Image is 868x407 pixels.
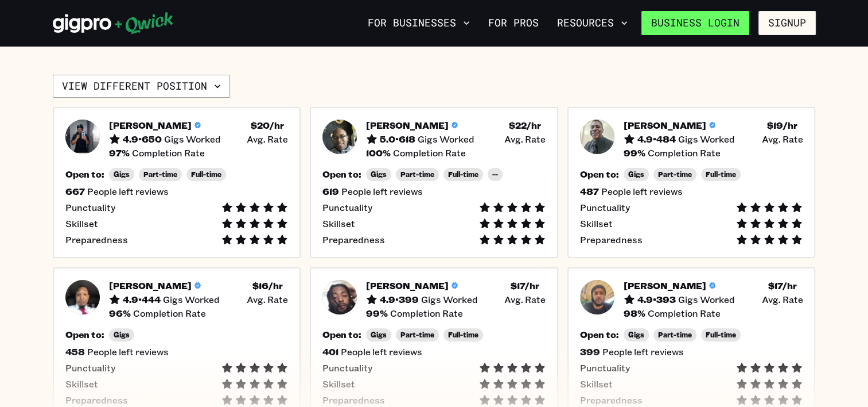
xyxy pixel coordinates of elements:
span: Full-time [448,331,478,339]
img: Pro headshot [322,120,357,154]
span: Gigs [114,331,130,339]
span: Gigs [628,170,644,179]
span: Gigs Worked [421,294,478,305]
a: For Pros [484,13,543,33]
span: Full-time [191,170,221,179]
h5: $ 17 /hr [511,280,539,291]
h5: 4.9 • 393 [637,294,676,305]
span: Completion Rate [132,147,205,159]
h5: $ 19 /hr [767,120,797,131]
span: People left reviews [602,346,684,358]
span: Punctuality [580,202,630,213]
span: People left reviews [87,346,169,358]
h5: 99 % [366,308,388,319]
h5: 4.9 • 650 [123,133,162,145]
span: Punctuality [65,202,115,213]
span: Skillset [322,378,355,390]
button: Pro headshot[PERSON_NAME]5.0•618Gigs Worked$22/hr Avg. Rate100%Completion RateOpen to:GigsPart-ti... [310,107,558,258]
button: Signup [758,11,816,35]
h5: 5.0 • 618 [380,133,415,145]
h5: 97 % [109,147,130,159]
span: Gigs Worked [678,294,735,305]
h5: Open to: [580,329,619,340]
button: Resources [552,13,632,33]
h5: Open to: [65,168,104,180]
span: Part-time [400,331,434,339]
span: Gigs Worked [418,133,474,145]
h5: [PERSON_NAME] [366,120,449,131]
img: Pro headshot [322,280,357,314]
span: Gigs [371,331,387,339]
h5: 667 [65,186,85,197]
h5: Open to: [322,168,361,180]
a: Business Login [641,11,749,35]
h5: [PERSON_NAME] [109,280,192,291]
h5: [PERSON_NAME] [366,280,449,291]
span: Gigs [628,331,644,339]
span: People left reviews [87,186,169,197]
span: Part-time [658,331,692,339]
h5: 487 [580,186,599,197]
h5: 401 [322,346,338,358]
button: For Businesses [363,13,474,33]
span: Part-time [143,170,177,179]
h5: 99 % [624,147,645,159]
h5: Open to: [65,329,104,340]
span: Skillset [580,218,613,229]
span: Avg. Rate [761,294,803,305]
h5: $ 17 /hr [768,280,796,291]
span: Gigs [371,170,387,179]
h5: $ 22 /hr [509,120,541,131]
h5: [PERSON_NAME] [624,120,706,131]
span: Skillset [322,218,355,229]
span: Full-time [448,170,478,179]
button: View different position [53,75,230,98]
span: Part-time [400,170,434,179]
span: Preparedness [65,234,128,245]
span: Punctuality [322,202,372,213]
span: Completion Rate [648,308,721,319]
span: Avg. Rate [247,133,288,145]
h5: 458 [65,346,85,358]
span: Avg. Rate [504,294,546,305]
span: People left reviews [341,346,422,358]
h5: 619 [322,186,339,197]
span: Skillset [580,378,613,390]
span: Preparedness [322,234,385,245]
img: Pro headshot [580,280,614,314]
h5: 399 [580,346,600,358]
h5: 100 % [366,147,391,159]
h5: Open to: [580,168,619,180]
a: Pro headshot[PERSON_NAME]4.9•650Gigs Worked$20/hr Avg. Rate97%Completion RateOpen to:GigsPart-tim... [53,107,301,258]
span: Punctuality [322,362,372,374]
span: Gigs [114,170,130,179]
span: Skillset [65,378,98,390]
span: Full-time [706,331,736,339]
h5: 98 % [624,308,645,319]
span: -- [492,170,498,179]
a: Pro headshot[PERSON_NAME]4.9•484Gigs Worked$19/hr Avg. Rate99%Completion RateOpen to:GigsPart-tim... [567,107,816,258]
span: Gigs Worked [678,133,735,145]
h5: 96 % [109,308,131,319]
h5: $ 20 /hr [251,120,284,131]
h5: Open to: [322,329,361,340]
span: Punctuality [580,362,630,374]
span: Full-time [706,170,736,179]
span: Completion Rate [133,308,206,319]
span: Avg. Rate [504,133,546,145]
span: Preparedness [580,394,643,406]
h5: [PERSON_NAME] [624,280,706,291]
img: Pro headshot [65,280,100,314]
h5: 4.9 • 484 [637,133,676,145]
span: Punctuality [65,362,115,374]
span: Preparedness [580,234,643,245]
img: Pro headshot [65,120,100,154]
span: Part-time [658,170,692,179]
span: Gigs Worked [164,133,221,145]
span: People left reviews [601,186,683,197]
h5: [PERSON_NAME] [109,120,192,131]
span: People left reviews [341,186,423,197]
span: Completion Rate [390,308,463,319]
span: Preparedness [322,394,385,406]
